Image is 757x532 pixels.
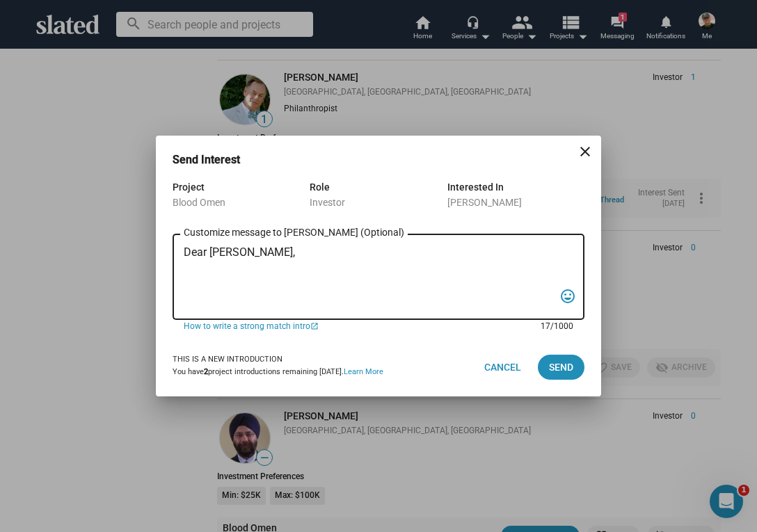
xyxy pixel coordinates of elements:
[484,355,521,380] span: Cancel
[447,179,584,195] div: Interested In
[538,355,584,380] button: Send
[541,321,573,332] mat-hint: 17/1000
[549,355,573,380] span: Send
[184,320,526,332] a: How to write a strong match intro
[173,179,310,195] div: Project
[310,321,319,332] mat-icon: open_in_new
[577,143,593,160] mat-icon: close
[473,355,532,380] button: Cancel
[310,195,447,209] div: Investor
[447,195,584,209] div: [PERSON_NAME]
[204,367,208,376] b: 2
[310,179,447,195] div: Role
[173,355,282,364] strong: This is a new introduction
[173,152,260,167] h3: Send Interest
[559,286,576,307] mat-icon: tag_faces
[173,195,310,209] div: Blood Omen
[344,367,383,376] a: Learn More
[173,367,383,378] div: You have project introductions remaining [DATE].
